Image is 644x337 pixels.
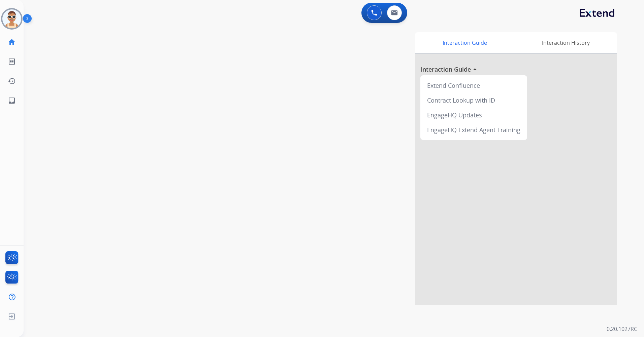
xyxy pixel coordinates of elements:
[8,58,16,66] mat-icon: list_alt
[607,325,637,333] p: 0.20.1027RC
[2,9,21,28] img: avatar
[8,77,16,85] mat-icon: history
[423,108,524,122] div: EngageHQ Updates
[8,38,16,46] mat-icon: home
[8,97,16,105] mat-icon: inbox
[415,32,514,53] div: Interaction Guide
[423,93,524,108] div: Contract Lookup with ID
[423,122,524,137] div: EngageHQ Extend Agent Training
[423,78,524,93] div: Extend Confluence
[514,32,617,53] div: Interaction History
